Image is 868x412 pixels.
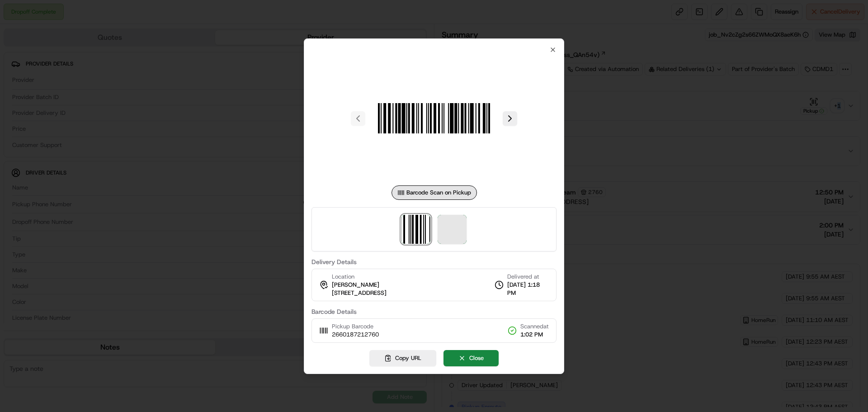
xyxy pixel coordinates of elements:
[401,215,430,244] img: barcode_scan_on_pickup image
[332,281,379,289] span: [PERSON_NAME]
[311,308,557,315] label: Barcode Details
[520,331,549,339] span: 1:02 PM
[392,185,477,200] div: Barcode Scan on Pickup
[369,350,436,366] button: Copy URL
[520,322,549,331] span: Scanned at
[507,273,549,281] span: Delivered at
[369,53,499,184] img: barcode_scan_on_pickup image
[332,273,354,281] span: Location
[507,281,549,297] span: [DATE] 1:18 PM
[311,259,557,265] label: Delivery Details
[443,350,499,366] button: Close
[332,331,379,339] span: 2660187212760
[332,289,387,297] span: [STREET_ADDRESS]
[332,322,379,331] span: Pickup Barcode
